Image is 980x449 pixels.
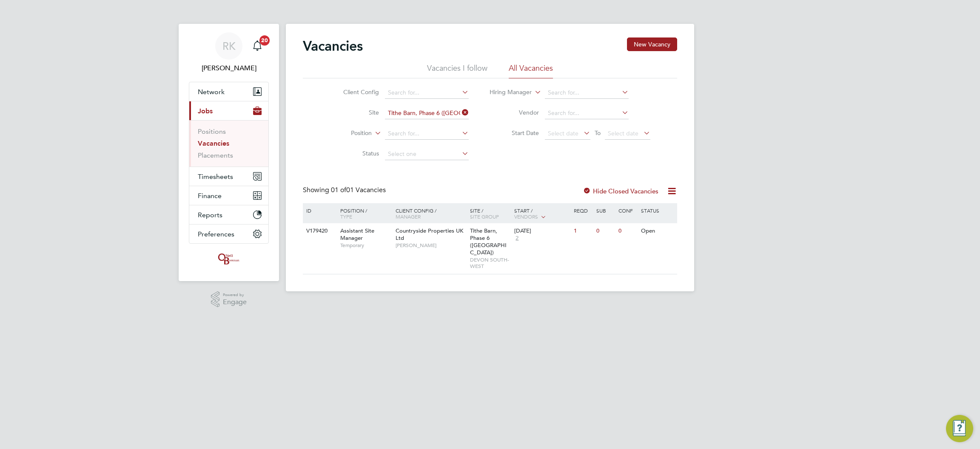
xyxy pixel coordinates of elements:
[189,252,269,266] a: Go to home page
[627,37,677,51] button: New Vacancy
[385,87,469,99] input: Search for...
[616,203,638,218] div: Conf
[639,223,676,239] div: Open
[323,129,372,138] label: Position
[179,24,279,281] nav: Main navigation
[211,291,247,308] a: Powered byEngage
[340,227,374,242] span: Assistant Site Manager
[330,150,379,157] label: Status
[396,242,466,249] span: [PERSON_NAME]
[572,203,594,218] div: Reqd
[470,227,507,256] span: Tithe Barn, Phase 6 ([GEOGRAPHIC_DATA])
[304,203,334,218] div: ID
[946,415,973,442] button: Engage Resource Center
[385,148,469,160] input: Select one
[189,224,268,243] button: Preferences
[608,130,638,137] span: Select date
[189,101,268,120] button: Jobs
[198,230,234,238] span: Preferences
[331,186,346,194] span: 01 of
[509,63,553,78] li: All Vacancies
[223,299,247,306] span: Engage
[572,223,594,239] div: 1
[189,63,269,73] span: Reece Kershaw
[594,223,616,239] div: 0
[592,127,603,138] span: To
[198,107,213,115] span: Jobs
[330,88,379,96] label: Client Config
[583,187,658,195] label: Hide Closed Vacancies
[331,186,386,194] span: 01 Vacancies
[223,291,247,299] span: Powered by
[198,127,226,135] a: Positions
[303,186,387,195] div: Showing
[545,107,629,119] input: Search for...
[616,223,638,239] div: 0
[189,120,268,167] div: Jobs
[594,203,616,218] div: Sub
[490,129,539,137] label: Start Date
[514,235,520,242] span: 2
[548,130,578,137] span: Select date
[189,167,268,186] button: Timesheets
[393,203,468,224] div: Client Config /
[330,109,379,116] label: Site
[198,211,222,219] span: Reports
[189,32,269,73] a: RK[PERSON_NAME]
[514,213,538,220] span: Vendors
[189,205,268,224] button: Reports
[249,32,266,60] a: 20
[340,242,391,249] span: Temporary
[385,128,469,140] input: Search for...
[512,203,572,224] div: Start /
[396,227,463,242] span: Countryside Properties UK Ltd
[514,227,570,235] div: [DATE]
[545,87,629,99] input: Search for...
[189,186,268,205] button: Finance
[198,151,233,159] a: Placements
[304,223,334,239] div: V179420
[198,192,222,200] span: Finance
[483,88,532,97] label: Hiring Manager
[198,173,233,181] span: Timesheets
[340,213,352,220] span: Type
[427,63,487,78] li: Vacancies I follow
[639,203,676,218] div: Status
[490,109,539,116] label: Vendor
[259,35,270,46] span: 20
[217,252,241,266] img: oneillandbrennan-logo-retina.png
[303,37,363,55] h2: Vacancies
[334,203,393,224] div: Position /
[468,203,513,224] div: Site /
[198,139,229,147] a: Vacancies
[385,107,469,119] input: Search for...
[189,82,268,101] button: Network
[396,213,421,220] span: Manager
[222,40,236,52] span: RK
[198,88,225,96] span: Network
[470,213,499,220] span: Site Group
[470,256,510,270] span: DEVON SOUTH-WEST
